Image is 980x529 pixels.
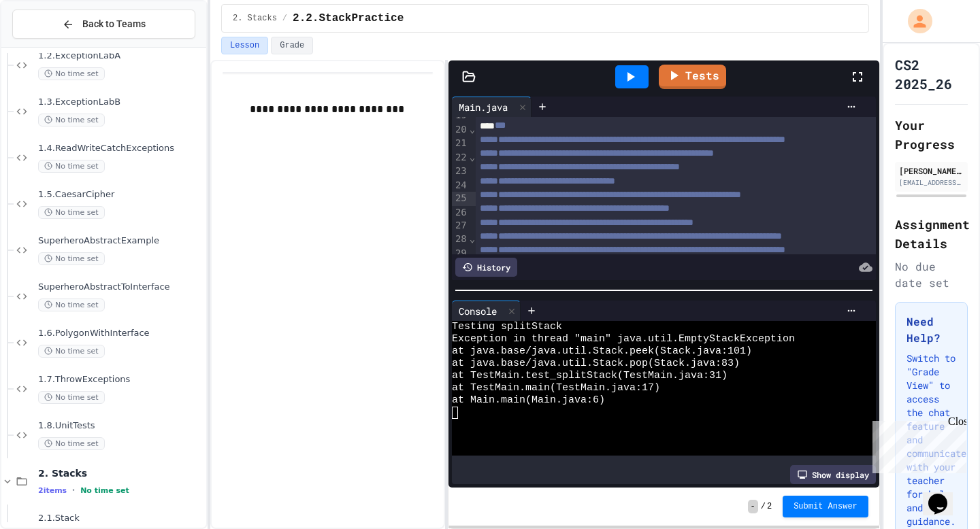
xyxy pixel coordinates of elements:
[38,391,105,404] span: No time set
[452,206,469,220] div: 26
[452,233,469,246] div: 28
[894,5,936,37] div: My Account
[38,298,105,311] span: No time set
[469,233,476,244] span: Fold line
[455,258,517,277] div: History
[452,304,504,318] div: Console
[38,67,105,80] span: No time set
[38,235,203,247] span: SuperheroAbstractExample
[38,437,105,450] span: No time set
[748,500,758,513] span: -
[895,258,968,291] div: No due date set
[38,513,203,524] span: 2.1.Stack
[12,10,195,39] button: Back to Teams
[452,165,469,178] div: 23
[906,352,956,528] p: Switch to "Grade View" to access the chat feature and communicate with your teacher for help and ...
[38,281,203,293] span: SuperheroAbstractToInterface
[794,501,857,512] span: Submit Answer
[82,17,146,31] span: Back to Teams
[452,151,469,165] div: 22
[452,179,469,192] div: 24
[452,123,469,137] div: 20
[293,10,404,27] span: 2.2.StackPractice
[906,313,956,346] h3: Need Help?
[452,321,562,333] span: Testing splitStack
[659,65,726,89] a: Tests
[452,219,469,233] div: 27
[767,501,772,512] span: 2
[38,189,203,201] span: 1.5.CaesarCipher
[38,374,203,386] span: 1.7.ThrowExceptions
[38,420,203,432] span: 1.8.UnitTests
[452,358,740,370] span: at java.base/java.util.Stack.pop(Stack.java:83)
[790,465,876,484] div: Show display
[867,415,966,473] iframe: chat widget
[38,252,105,265] span: No time set
[469,124,476,135] span: Fold line
[38,345,105,358] span: No time set
[80,486,129,495] span: No time set
[38,160,105,173] span: No time set
[38,328,203,339] span: 1.6.PolygonWithInterface
[452,382,660,394] span: at TestMain.main(TestMain.java:17)
[452,370,728,382] span: at TestMain.test_splitStack(TestMain.java:31)
[38,467,203,479] span: 2. Stacks
[38,114,105,126] span: No time set
[452,394,605,407] span: at Main.main(Main.java:6)
[5,5,94,86] div: Chat with us now!Close
[761,501,766,512] span: /
[452,100,514,114] div: Main.java
[38,143,203,154] span: 1.4.ReadWriteCatchExceptions
[895,116,968,154] h2: Your Progress
[452,137,469,150] div: 21
[899,177,964,188] div: [EMAIL_ADDRESS][DOMAIN_NAME]
[923,475,966,515] iframe: chat widget
[452,301,521,321] div: Console
[783,496,868,517] button: Submit Answer
[452,192,469,205] div: 25
[221,37,268,54] button: Lesson
[452,333,795,345] span: Exception in thread "main" java.util.EmptyStackException
[38,50,203,62] span: 1.2.ExceptionLabA
[452,97,532,117] div: Main.java
[282,13,287,24] span: /
[38,206,105,219] span: No time set
[895,55,968,93] h1: CS2 2025_26
[899,165,964,177] div: [PERSON_NAME] [PERSON_NAME]
[895,215,968,253] h2: Assignment Details
[38,97,203,108] span: 1.3.ExceptionLabB
[271,37,313,54] button: Grade
[233,13,277,24] span: 2. Stacks
[452,247,469,275] div: 29
[452,345,752,358] span: at java.base/java.util.Stack.peek(Stack.java:101)
[72,485,75,496] span: •
[469,152,476,163] span: Fold line
[38,486,67,495] span: 2 items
